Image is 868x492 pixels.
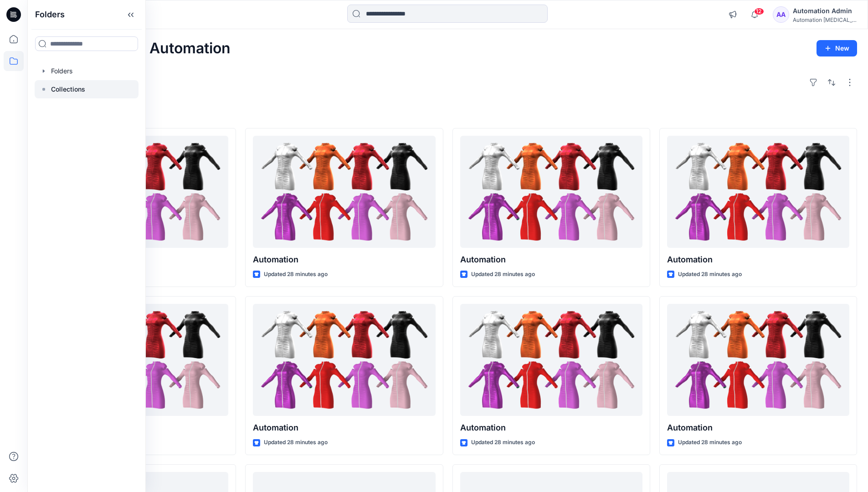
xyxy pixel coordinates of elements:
a: Automation [667,136,849,248]
a: Automation [460,136,642,248]
div: AA [773,6,789,23]
a: Automation [253,136,435,248]
p: Automation [667,253,849,266]
div: Automation [MEDICAL_DATA]... [793,16,857,23]
button: New [817,40,857,56]
p: Automation [253,421,435,434]
a: Automation [667,304,849,416]
p: Collections [51,84,85,95]
a: Automation [460,304,642,416]
div: Automation Admin [793,5,857,16]
p: Updated 28 minutes ago [471,438,535,447]
p: Updated 28 minutes ago [264,270,328,279]
a: Automation [253,304,435,416]
p: Automation [460,253,642,266]
h4: Styles [38,108,857,119]
span: 12 [754,8,764,15]
p: Automation [253,253,435,266]
p: Updated 28 minutes ago [678,438,742,447]
p: Updated 28 minutes ago [471,270,535,279]
p: Updated 28 minutes ago [264,438,328,447]
p: Updated 28 minutes ago [678,270,742,279]
p: Automation [667,421,849,434]
p: Automation [460,421,642,434]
